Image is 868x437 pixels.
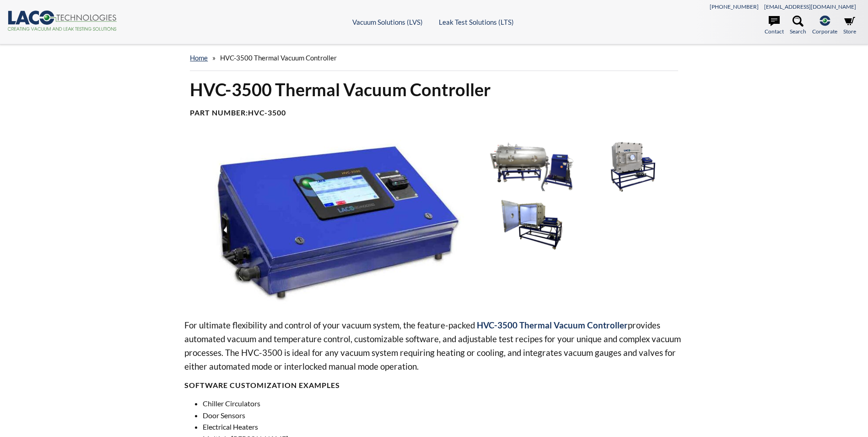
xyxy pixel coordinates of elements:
img: HVC-3500 Thermal Vacuum Controller in System, front view [484,140,579,193]
a: home [190,54,208,62]
a: Search [790,16,806,36]
img: HVC-3500 Thermal Vacuum Controller, angled view [184,140,476,304]
a: Vacuum Solutions (LVS) [352,18,423,26]
li: Chiller Circulators [203,398,683,410]
li: Door Sensors [203,410,683,421]
strong: HVC-3500 Thermal Vacuum Controller [477,320,628,330]
a: Store [843,16,856,36]
a: [EMAIL_ADDRESS][DOMAIN_NAME] [764,3,856,10]
li: Electrical Heaters [203,421,683,433]
a: Leak Test Solutions (LTS) [439,18,514,26]
span: Corporate [812,27,837,36]
b: HVC-3500 [248,108,286,117]
h1: HVC-3500 Thermal Vacuum Controller [190,78,678,101]
h4: SOFTWARE CUSTOMIZATION EXAMPLES [184,381,683,390]
h4: Part Number: [190,108,678,118]
img: HVC-3500 in Cube Chamber System, angled view [584,140,679,193]
a: Contact [765,16,784,36]
p: For ultimate flexibility and control of your vacuum system, the feature-packed provides automated... [184,318,683,373]
a: [PHONE_NUMBER] [710,3,759,10]
div: » [190,45,678,71]
img: HVC-3500 in Cube Chamber System, open door [484,198,579,251]
span: HVC-3500 Thermal Vacuum Controller [220,54,337,62]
